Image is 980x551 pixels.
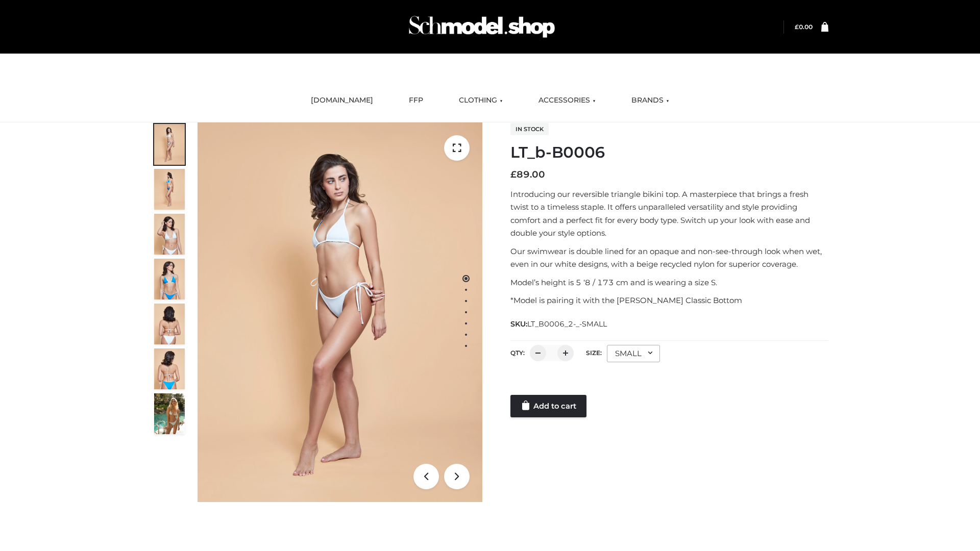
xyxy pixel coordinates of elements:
[405,7,558,47] img: Schmodel Admin 964
[154,214,185,255] img: ArielClassicBikiniTop_CloudNine_AzureSky_OW114ECO_3-scaled.jpg
[586,349,602,357] label: Size:
[531,89,603,112] a: ACCESSORIES
[451,89,510,112] a: CLOTHING
[510,169,545,180] bdi: 89.00
[510,349,525,357] label: QTY:
[510,123,549,135] span: In stock
[795,23,799,31] span: £
[510,245,828,271] p: Our swimwear is double lined for an opaque and non-see-through look when wet, even in our white d...
[607,345,660,362] div: SMALL
[510,143,828,162] h1: LT_b-B0006
[510,318,608,330] span: SKU:
[154,124,185,165] img: ArielClassicBikiniTop_CloudNine_AzureSky_OW114ECO_1-scaled.jpg
[401,89,431,112] a: FFP
[795,23,813,31] bdi: 0.00
[624,89,677,112] a: BRANDS
[303,89,381,112] a: [DOMAIN_NAME]
[154,169,185,210] img: ArielClassicBikiniTop_CloudNine_AzureSky_OW114ECO_2-scaled.jpg
[154,348,185,389] img: ArielClassicBikiniTop_CloudNine_AzureSky_OW114ECO_8-scaled.jpg
[154,304,185,344] img: ArielClassicBikiniTop_CloudNine_AzureSky_OW114ECO_7-scaled.jpg
[510,395,586,417] a: Add to cart
[154,259,185,299] img: ArielClassicBikiniTop_CloudNine_AzureSky_OW114ECO_4-scaled.jpg
[154,393,185,434] img: Arieltop_CloudNine_AzureSky2.jpg
[527,319,607,329] span: LT_B0006_2-_-SMALL
[510,276,828,289] p: Model’s height is 5 ‘8 / 173 cm and is wearing a size S.
[510,294,828,307] p: *Model is pairing it with the [PERSON_NAME] Classic Bottom
[510,188,828,240] p: Introducing our reversible triangle bikini top. A masterpiece that brings a fresh twist to a time...
[510,169,517,180] span: £
[198,122,482,502] img: ArielClassicBikiniTop_CloudNine_AzureSky_OW114ECO_1
[795,23,813,31] a: £0.00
